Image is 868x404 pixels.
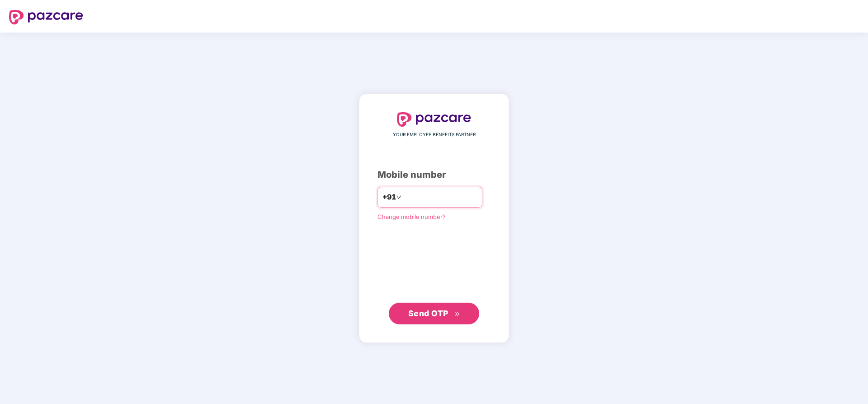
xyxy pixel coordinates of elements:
img: logo [9,10,83,24]
span: YOUR EMPLOYEE BENEFITS PARTNER [393,131,476,138]
span: down [396,195,401,200]
span: double-right [454,311,460,317]
a: Change mobile number? [377,213,446,220]
img: logo [397,112,471,127]
button: Send OTPdouble-right [389,303,479,324]
div: Mobile number [377,168,491,182]
span: +91 [382,191,396,203]
span: Send OTP [408,309,448,318]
